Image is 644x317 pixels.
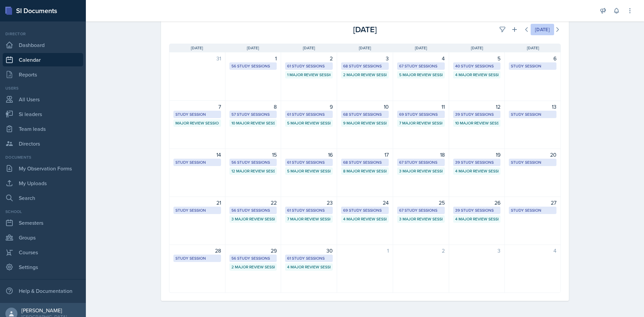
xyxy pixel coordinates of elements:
div: 67 Study Sessions [399,159,443,165]
div: 3 Major Review Sessions [399,216,443,222]
div: 8 Major Review Sessions [343,168,387,174]
div: 61 Study Sessions [287,255,331,261]
a: Dashboard [3,38,83,52]
span: [DATE] [415,45,427,51]
div: 21 [173,199,221,207]
div: 5 Major Review Sessions [287,120,331,126]
div: 7 Major Review Sessions [287,216,331,222]
div: 39 Study Sessions [455,207,499,213]
div: 61 Study Sessions [287,159,331,165]
a: Directors [3,137,83,150]
div: 15 [229,151,277,159]
div: 56 Study Sessions [231,159,275,165]
div: Study Session [175,111,219,117]
div: 17 [341,151,389,159]
a: Reports [3,68,83,81]
div: Study Session [175,159,219,165]
div: 4 Major Review Sessions [343,216,387,222]
div: 4 Major Review Sessions [287,264,331,270]
span: [DATE] [191,45,203,51]
div: 1 [341,247,389,255]
div: 10 [341,103,389,111]
div: 12 [453,103,501,111]
div: 69 Study Sessions [343,207,387,213]
div: Study Session [511,207,554,213]
span: [DATE] [471,45,483,51]
div: [DATE] [300,23,430,36]
div: 11 [397,103,445,111]
a: Search [3,191,83,205]
div: 28 [173,247,221,255]
div: Help & Documentation [3,284,83,298]
div: 26 [453,199,501,207]
div: 39 Study Sessions [455,111,499,117]
a: My Uploads [3,176,83,190]
div: 5 [453,54,501,62]
div: Study Session [511,111,554,117]
div: 61 Study Sessions [287,111,331,117]
div: 9 [285,103,333,111]
div: Major Review Session [175,120,219,126]
div: 3 [341,54,389,62]
div: 16 [285,151,333,159]
span: [DATE] [247,45,259,51]
div: 1 Major Review Session [287,72,331,78]
div: 30 [285,247,333,255]
div: Study Session [511,159,554,165]
div: 2 Major Review Sessions [231,264,275,270]
div: 67 Study Sessions [399,207,443,213]
div: 3 [453,247,501,255]
div: 23 [285,199,333,207]
div: 68 Study Sessions [343,159,387,165]
div: 57 Study Sessions [231,111,275,117]
div: 9 Major Review Sessions [343,120,387,126]
div: 18 [397,151,445,159]
div: 2 [285,54,333,62]
div: 12 Major Review Sessions [231,168,275,174]
div: 4 [397,54,445,62]
div: 25 [397,199,445,207]
div: Documents [3,154,83,160]
div: 56 Study Sessions [231,255,275,261]
a: Settings [3,260,83,274]
div: [PERSON_NAME] [21,307,67,314]
div: 2 [397,247,445,255]
span: [DATE] [527,45,539,51]
div: 2 Major Review Sessions [343,72,387,78]
div: 29 [229,247,277,255]
div: Study Session [511,63,554,69]
div: [DATE] [535,27,550,32]
button: [DATE] [531,24,554,35]
div: 3 Major Review Sessions [231,216,275,222]
a: My Observation Forms [3,162,83,175]
a: Semesters [3,216,83,229]
a: Calendar [3,53,83,66]
div: Study Session [175,255,219,261]
div: 31 [173,54,221,62]
div: 10 Major Review Sessions [455,120,499,126]
a: Team leads [3,122,83,136]
div: 68 Study Sessions [343,111,387,117]
a: All Users [3,93,83,106]
div: 1 [229,54,277,62]
span: [DATE] [303,45,315,51]
span: [DATE] [359,45,371,51]
div: 7 Major Review Sessions [399,120,443,126]
div: 4 Major Review Sessions [455,168,499,174]
div: 39 Study Sessions [455,159,499,165]
div: 61 Study Sessions [287,63,331,69]
div: 19 [453,151,501,159]
div: 7 [173,103,221,111]
div: 56 Study Sessions [231,207,275,213]
div: 68 Study Sessions [343,63,387,69]
div: 56 Study Sessions [231,63,275,69]
a: Groups [3,231,83,244]
div: 4 Major Review Sessions [455,216,499,222]
div: 14 [173,151,221,159]
div: Users [3,85,83,91]
a: Courses [3,246,83,259]
div: Study Session [175,207,219,213]
div: 4 Major Review Sessions [455,72,499,78]
div: 3 Major Review Sessions [399,168,443,174]
div: 8 [229,103,277,111]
